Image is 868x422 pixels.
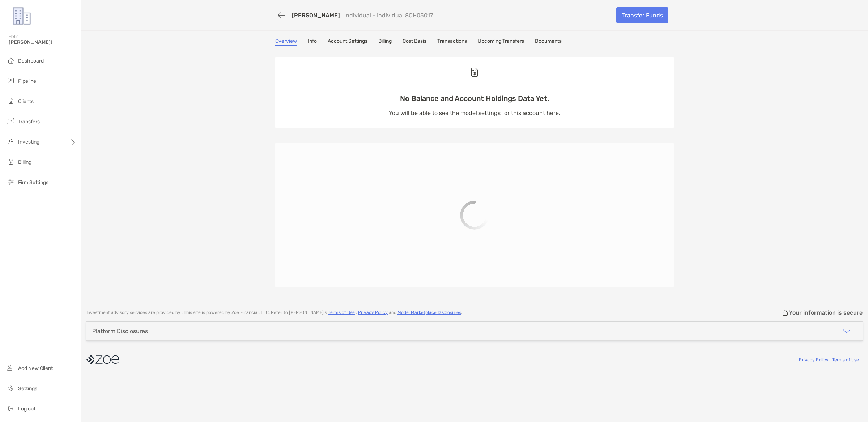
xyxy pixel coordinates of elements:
span: [PERSON_NAME]! [9,39,76,45]
a: Model Marketplace Disclosures [397,310,461,315]
p: Individual - Individual 8OH05017 [344,12,433,19]
img: investing icon [7,137,15,146]
span: Log out [18,406,35,412]
span: Billing [18,159,31,165]
a: Transactions [437,38,467,46]
span: Add New Client [18,365,53,371]
div: Platform Disclosures [92,328,148,334]
span: Firm Settings [18,179,48,186]
a: Info [308,38,317,46]
a: Terms of Use [328,310,355,315]
img: dashboard icon [7,56,15,65]
img: billing icon [7,157,15,166]
img: settings icon [7,384,15,392]
span: Dashboard [18,58,44,64]
a: Privacy Policy [358,310,388,315]
p: Investment advisory services are provided by . This site is powered by Zoe Financial, LLC. Refer ... [86,310,462,315]
a: Terms of Use [832,357,859,362]
a: Privacy Policy [799,357,829,362]
p: No Balance and Account Holdings Data Yet. [389,94,560,103]
img: firm-settings icon [7,178,15,186]
a: Overview [275,38,297,46]
img: add_new_client icon [7,363,15,372]
img: company logo [86,351,119,368]
span: Settings [18,385,37,392]
img: transfers icon [7,117,15,125]
span: Pipeline [18,78,36,84]
img: icon arrow [842,327,851,336]
a: Documents [535,38,562,46]
a: Upcoming Transfers [478,38,524,46]
img: clients icon [7,97,15,105]
span: Investing [18,139,39,145]
a: Billing [378,38,392,46]
a: Cost Basis [403,38,426,46]
span: Clients [18,98,34,105]
img: pipeline icon [7,76,15,85]
img: logout icon [7,404,15,413]
p: You will be able to see the model settings for this account here. [389,108,560,118]
a: [PERSON_NAME] [292,12,340,19]
a: Transfer Funds [616,7,668,23]
a: Account Settings [328,38,367,46]
span: Transfers [18,119,40,125]
p: Your information is secure [789,309,863,316]
img: Zoe Logo [9,3,35,29]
